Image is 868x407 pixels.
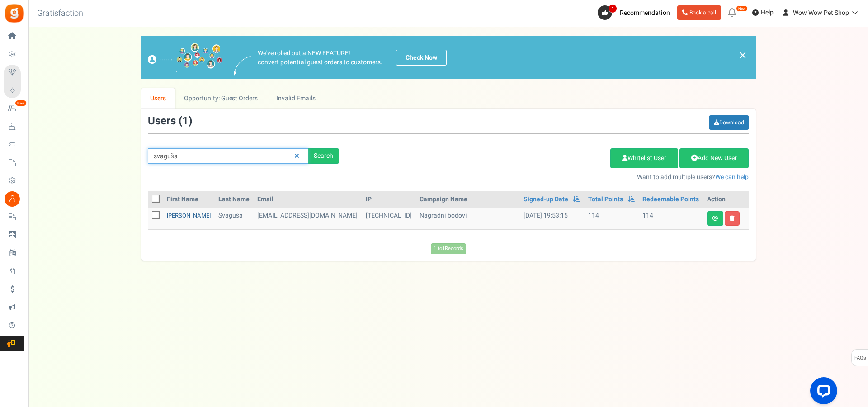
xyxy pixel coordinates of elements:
a: Reset [290,148,304,164]
a: Redeemable Points [642,195,699,204]
a: Opportunity: Guest Orders [175,88,267,109]
a: Whitelist User [610,148,678,168]
input: Search by email or name [148,148,308,164]
a: New [4,101,24,116]
a: Check Now [396,50,447,66]
div: Search [308,148,339,164]
i: View details [712,216,718,221]
a: 1 Recommendation [598,5,674,20]
h3: Gratisfaction [27,5,93,23]
span: Wow Wow Pet Shop [793,8,849,18]
a: Download [709,115,749,130]
td: [TECHNICAL_ID] [362,208,416,229]
span: Help [759,8,774,17]
td: [EMAIL_ADDRESS][DOMAIN_NAME] [254,208,362,229]
td: Nagradni bodovi [416,208,520,229]
h3: Users ( ) [148,115,192,127]
em: New [736,5,748,12]
a: Add New User [679,148,749,168]
th: IP [362,191,416,208]
th: Action [703,191,749,208]
img: images [148,43,222,72]
a: Total Points [588,195,623,204]
i: Delete user [730,216,735,221]
a: Book a call [677,5,721,20]
td: Svaguša [215,208,254,229]
th: Email [254,191,362,208]
th: Campaign Name [416,191,520,208]
a: Users [141,88,175,109]
span: 1 [609,4,617,13]
a: × [739,50,747,61]
th: First Name [163,191,215,208]
em: New [15,100,27,106]
span: FAQs [854,350,866,367]
th: Last Name [215,191,254,208]
span: Recommendation [620,8,670,18]
td: [DATE] 19:53:15 [520,208,584,229]
img: images [234,56,251,76]
td: 114 [585,208,639,229]
p: Want to add multiple users? [353,173,749,182]
a: [PERSON_NAME] [167,211,211,220]
p: We've rolled out a NEW FEATURE! convert potential guest orders to customers. [258,49,382,67]
a: Signed-up Date [524,195,568,204]
img: Gratisfaction [4,3,24,24]
a: We can help [715,172,749,182]
td: 114 [639,208,703,229]
a: Help [749,5,777,20]
a: Invalid Emails [267,88,325,109]
span: 1 [182,113,189,129]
